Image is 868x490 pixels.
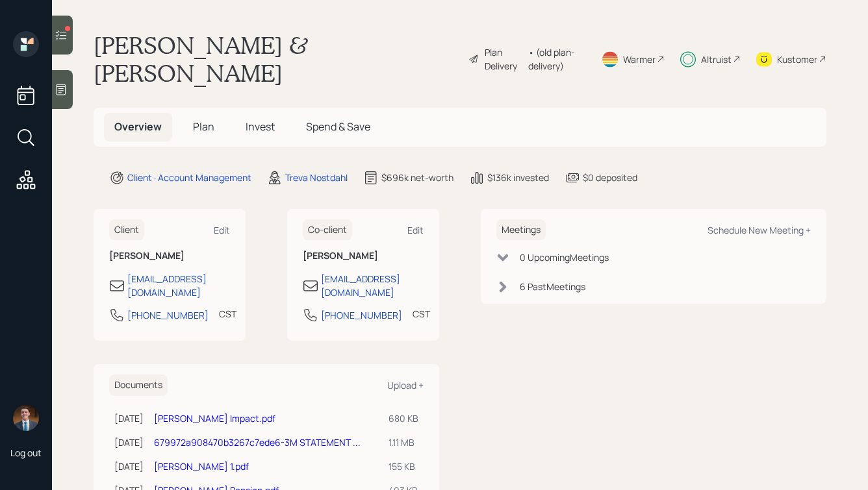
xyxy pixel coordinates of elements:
[321,272,424,299] div: [EMAIL_ADDRESS][DOMAIN_NAME]
[154,460,249,472] a: [PERSON_NAME] 1.pdf
[154,412,275,424] a: [PERSON_NAME] Impact.pdf
[109,219,144,241] h6: Client
[389,459,418,473] div: 155 KB
[387,379,424,391] div: Upload +
[114,411,144,425] div: [DATE]
[701,53,732,66] div: Altruist
[10,447,42,459] div: Log out
[303,251,424,262] h6: [PERSON_NAME]
[13,405,39,431] img: hunter_neumayer.jpg
[487,171,549,184] div: $136k invested
[193,119,214,134] span: Plan
[520,280,585,293] div: 6 Past Meeting s
[109,374,168,396] h6: Documents
[127,308,209,322] div: [PHONE_NUMBER]
[114,119,162,134] span: Overview
[623,53,656,66] div: Warmer
[219,307,236,321] div: CST
[214,224,230,236] div: Edit
[154,436,361,448] a: 679972a908470b3267c7ede6-3M STATEMENT ...
[306,119,370,134] span: Spend & Save
[413,307,430,321] div: CST
[246,119,275,134] span: Invest
[114,435,144,449] div: [DATE]
[127,272,230,299] div: [EMAIL_ADDRESS][DOMAIN_NAME]
[127,171,251,184] div: Client · Account Management
[321,308,402,322] div: [PHONE_NUMBER]
[485,45,522,73] div: Plan Delivery
[109,251,230,262] h6: [PERSON_NAME]
[407,224,424,236] div: Edit
[777,53,817,66] div: Kustomer
[528,45,585,73] div: • (old plan-delivery)
[496,219,546,241] h6: Meetings
[285,171,348,184] div: Treva Nostdahl
[389,435,418,449] div: 1.11 MB
[114,459,144,473] div: [DATE]
[381,171,453,184] div: $696k net-worth
[583,171,637,184] div: $0 deposited
[389,411,418,425] div: 680 KB
[303,219,352,241] h6: Co-client
[708,224,811,236] div: Schedule New Meeting +
[94,31,458,87] h1: [PERSON_NAME] & [PERSON_NAME]
[520,251,609,264] div: 0 Upcoming Meeting s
